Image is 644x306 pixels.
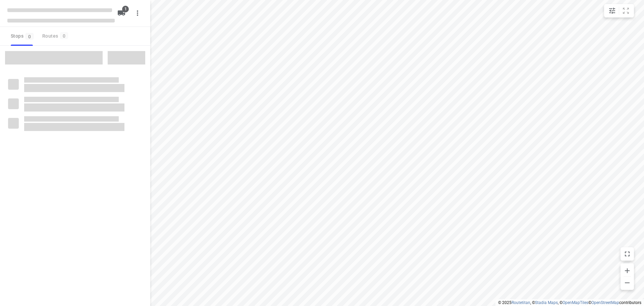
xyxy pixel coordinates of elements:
[498,300,641,305] li: © 2025 , © , © © contributors
[512,300,530,305] a: Routetitan
[604,4,634,17] div: small contained button group
[562,300,588,305] a: OpenMapTiles
[591,300,619,305] a: OpenStreetMap
[605,4,619,17] button: Map settings
[535,300,558,305] a: Stadia Maps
